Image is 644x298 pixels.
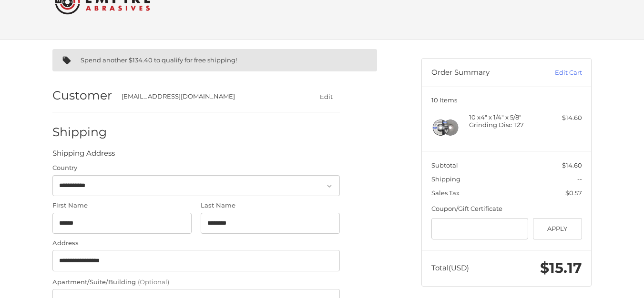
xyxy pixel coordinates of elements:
h4: 10 x 4" x 1/4" x 5/8" Grinding Disc T27 [469,113,542,129]
label: Country [52,163,340,173]
button: Edit [312,89,340,103]
div: [EMAIL_ADDRESS][DOMAIN_NAME] [122,92,294,101]
span: Sales Tax [431,189,460,197]
input: Gift Certificate or Coupon Code [431,218,529,239]
div: $14.60 [544,113,582,123]
h2: Customer [52,88,112,103]
span: $15.17 [540,259,582,277]
h2: Shipping [52,125,108,139]
span: -- [577,175,582,183]
small: (Optional) [138,278,169,286]
label: Apartment/Suite/Building [52,278,340,287]
div: Coupon/Gift Certificate [431,204,582,214]
span: Subtotal [431,161,458,169]
h3: Order Summary [431,68,534,78]
label: First Name [52,201,192,210]
label: Last Name [201,201,340,210]
span: Spend another $134.40 to qualify for free shipping! [81,56,237,64]
a: Edit Cart [534,68,582,78]
legend: Shipping Address [52,148,115,163]
button: Apply [533,218,582,239]
span: $0.57 [565,189,582,197]
span: $14.60 [562,161,582,169]
span: Shipping [431,175,460,183]
h3: 10 Items [431,96,582,104]
label: Address [52,238,340,248]
span: Total (USD) [431,263,469,272]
